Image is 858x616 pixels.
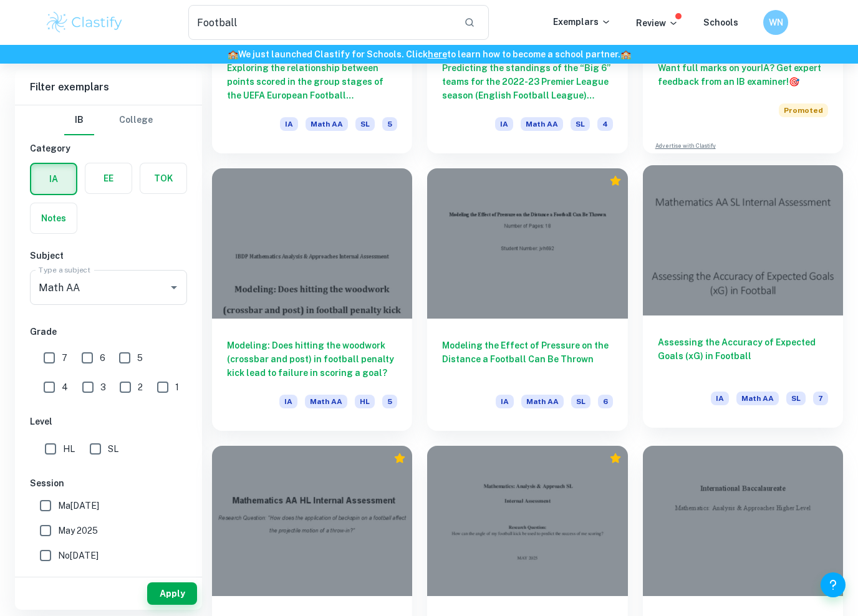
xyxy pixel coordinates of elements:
[15,70,202,105] h6: Filter exemplars
[175,380,179,394] span: 1
[495,117,513,131] span: IA
[31,203,77,233] button: Notes
[736,392,779,405] span: Math AA
[609,175,622,187] div: Premium
[658,61,828,89] h6: Want full marks on your IA ? Get expert feedback from an IB examiner!
[521,117,563,131] span: Math AA
[147,582,197,605] button: Apply
[598,395,613,408] span: 6
[2,47,856,61] h6: We just launched Clastify for Schools. Click to learn how to become a school partner.
[636,16,678,30] p: Review
[30,476,187,490] h6: Session
[655,142,716,150] a: Advertise with Clastify
[119,105,153,135] button: College
[789,77,799,87] span: 🎯
[64,105,153,135] div: Filter type choice
[227,339,397,380] h6: Modeling: Does hitting the woodwork (crossbar and post) in football penalty kick lead to failure ...
[62,380,68,394] span: 4
[763,10,788,35] button: WN
[658,335,828,377] h6: Assessing the Accuracy of Expected Goals (xG) in Football
[188,5,454,40] input: Search for any exemplars...
[108,442,118,456] span: SL
[279,395,297,408] span: IA
[58,524,98,537] span: May 2025
[305,395,347,408] span: Math AA
[769,16,783,29] h6: WN
[496,395,514,408] span: IA
[62,351,67,365] span: 7
[821,572,846,597] button: Help and Feedback
[643,168,843,431] a: Assessing the Accuracy of Expected Goals (xG) in FootballIAMath AASL7
[382,395,397,408] span: 5
[30,415,187,428] h6: Level
[382,117,397,131] span: 5
[30,142,187,155] h6: Category
[30,249,187,262] h6: Subject
[228,49,238,59] span: 🏫
[39,264,90,275] label: Type a subject
[442,61,612,102] h6: Predicting the standings of the “Big 6” teams for the 2022-23 Premier League season (English Foot...
[306,117,348,131] span: Math AA
[45,10,124,35] img: Clastify logo
[571,395,590,408] span: SL
[553,15,611,29] p: Exemplars
[703,17,738,27] a: Schools
[100,380,106,394] span: 3
[165,279,183,296] button: Open
[521,395,564,408] span: Math AA
[31,164,76,194] button: IA
[442,339,612,380] h6: Modeling the Effect of Pressure on the Distance a Football Can Be Thrown
[85,163,132,193] button: EE
[140,163,186,193] button: TOK
[280,117,298,131] span: IA
[786,392,806,405] span: SL
[355,117,375,131] span: SL
[779,103,828,117] span: Promoted
[813,392,828,405] span: 7
[711,392,729,405] span: IA
[355,395,375,408] span: HL
[227,61,397,102] h6: Exploring the relationship between points scored in the group stages of the UEFA European Footbal...
[609,452,622,464] div: Premium
[58,499,99,513] span: Ma[DATE]
[212,168,412,431] a: Modeling: Does hitting the woodwork (crossbar and post) in football penalty kick lead to failure ...
[100,351,105,365] span: 6
[64,105,94,135] button: IB
[138,380,143,394] span: 2
[137,351,143,365] span: 5
[571,117,590,131] span: SL
[597,117,613,131] span: 4
[428,49,447,59] a: here
[427,168,627,431] a: Modeling the Effect of Pressure on the Distance a Football Can Be ThrownIAMath AASL6
[620,49,631,59] span: 🏫
[58,549,99,562] span: No[DATE]
[393,452,406,464] div: Premium
[30,325,187,339] h6: Grade
[63,442,75,456] span: HL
